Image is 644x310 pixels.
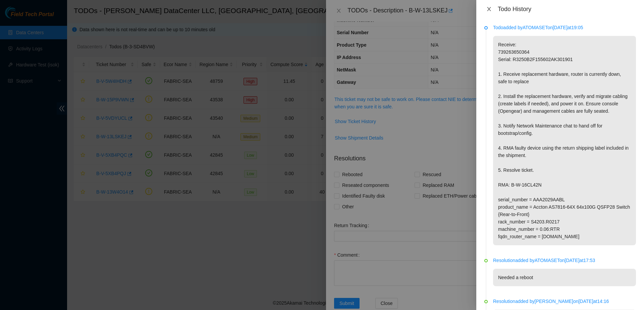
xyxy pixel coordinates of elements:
[493,257,636,264] p: Resolution added by ATOMASET on [DATE] at 17:53
[486,6,492,12] span: close
[493,24,636,31] p: Todo added by ATOMASET on [DATE] at 19:05
[493,269,636,286] p: Needed a reboot
[498,5,636,13] div: Todo History
[493,298,636,305] p: Resolution added by [PERSON_NAME] on [DATE] at 14:16
[484,6,494,12] button: Close
[493,36,636,245] p: Receive: 739263650364 Serial: R3250B2F155602AK301901 1. Receive replacement hardware, router is c...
